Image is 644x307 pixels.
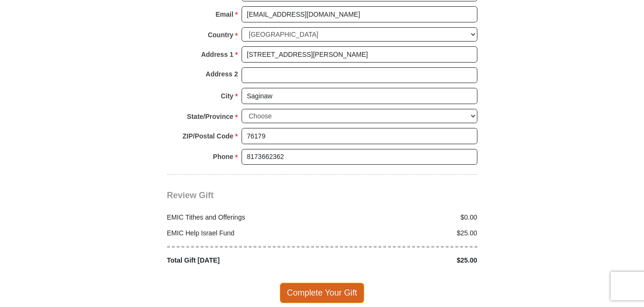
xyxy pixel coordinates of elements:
div: EMIC Help Israel Fund [162,228,322,238]
div: Total Gift [DATE] [162,255,322,265]
strong: City [221,89,233,103]
strong: ZIP/Postal Code [182,129,233,143]
div: $25.00 [322,255,483,265]
span: Review Gift [167,191,214,200]
div: $0.00 [322,212,483,222]
strong: State/Province [187,110,233,123]
strong: Phone [213,150,233,163]
strong: Country [208,28,233,42]
strong: Address 1 [201,48,233,61]
strong: Email [216,8,233,21]
div: $25.00 [322,228,483,238]
span: Complete Your Gift [280,283,364,303]
strong: Address 2 [206,67,238,81]
div: EMIC Tithes and Offerings [162,212,322,222]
